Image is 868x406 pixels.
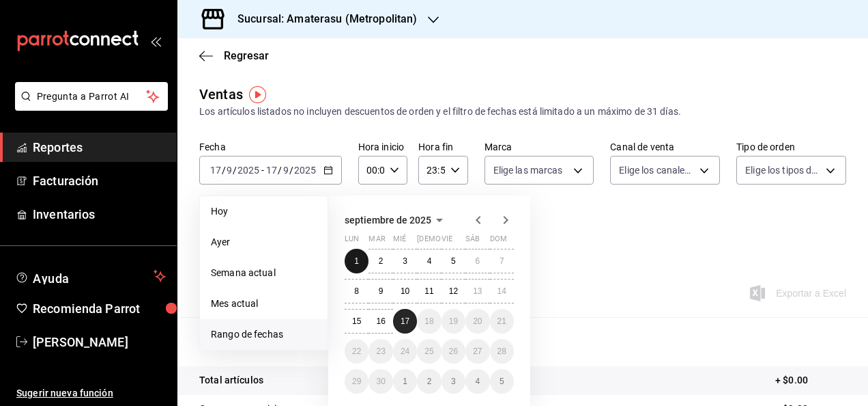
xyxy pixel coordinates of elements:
div: Ventas [199,84,243,105]
button: 3 de octubre de 2025 [442,369,465,394]
abbr: 13 de septiembre de 2025 [473,286,482,296]
abbr: 21 de septiembre de 2025 [497,316,506,326]
button: 3 de septiembre de 2025 [393,249,417,273]
abbr: 1 de septiembre de 2025 [354,256,359,266]
span: Inventarios [33,205,166,224]
abbr: 2 de octubre de 2025 [427,377,432,386]
button: 20 de septiembre de 2025 [465,309,489,334]
abbr: 11 de septiembre de 2025 [424,286,433,296]
abbr: 5 de septiembre de 2025 [451,256,456,266]
button: 30 de septiembre de 2025 [368,369,392,394]
abbr: 17 de septiembre de 2025 [401,316,409,326]
label: Canal de venta [610,142,720,152]
button: 25 de septiembre de 2025 [417,339,441,364]
abbr: 12 de septiembre de 2025 [449,286,458,296]
abbr: 10 de septiembre de 2025 [401,286,409,296]
abbr: 19 de septiembre de 2025 [449,316,458,326]
span: Elige los canales de venta [619,163,695,177]
span: Semana actual [211,266,317,280]
img: Tooltip marker [249,86,266,103]
abbr: 15 de septiembre de 2025 [352,316,361,326]
button: 13 de septiembre de 2025 [465,279,489,303]
abbr: martes [368,234,385,249]
button: 23 de septiembre de 2025 [368,339,392,364]
button: 18 de septiembre de 2025 [417,309,441,334]
button: 26 de septiembre de 2025 [442,339,465,364]
button: 4 de septiembre de 2025 [417,249,441,273]
button: 15 de septiembre de 2025 [345,309,368,334]
button: 1 de septiembre de 2025 [345,249,368,273]
abbr: 30 de septiembre de 2025 [376,377,385,386]
span: Hoy [211,204,317,219]
span: Reportes [33,138,166,157]
span: Pregunta a Parrot AI [37,90,147,104]
abbr: 16 de septiembre de 2025 [376,316,385,326]
abbr: 5 de octubre de 2025 [500,377,504,386]
abbr: 23 de septiembre de 2025 [376,347,385,356]
abbr: 8 de septiembre de 2025 [354,286,359,296]
span: / [278,165,282,176]
span: / [233,165,237,176]
input: ---- [293,165,317,176]
span: septiembre de 2025 [345,215,431,226]
button: 6 de septiembre de 2025 [465,249,489,273]
input: -- [209,165,222,176]
abbr: 29 de septiembre de 2025 [352,377,361,386]
button: 19 de septiembre de 2025 [442,309,465,334]
input: -- [226,165,233,176]
button: 16 de septiembre de 2025 [368,309,392,334]
a: Pregunta a Parrot AI [10,99,168,113]
abbr: miércoles [393,234,406,249]
span: Sugerir nueva función [16,386,166,401]
label: Marca [484,142,594,152]
button: 11 de septiembre de 2025 [417,279,441,303]
abbr: lunes [345,234,359,249]
abbr: 3 de octubre de 2025 [451,377,456,386]
button: 5 de septiembre de 2025 [442,249,465,273]
abbr: 9 de septiembre de 2025 [379,286,384,296]
abbr: domingo [490,234,507,249]
button: 28 de septiembre de 2025 [490,339,514,364]
abbr: 14 de septiembre de 2025 [497,286,506,296]
span: / [222,165,226,176]
button: 5 de octubre de 2025 [490,369,514,394]
label: Hora fin [418,142,467,152]
label: Fecha [199,142,342,152]
abbr: 25 de septiembre de 2025 [424,347,433,356]
button: 27 de septiembre de 2025 [465,339,489,364]
h3: Sucursal: Amaterasu (Metropolitan) [227,11,417,27]
abbr: 24 de septiembre de 2025 [401,347,409,356]
button: 29 de septiembre de 2025 [345,369,368,394]
p: + $0.00 [775,373,846,388]
span: Mes actual [211,297,317,311]
p: Total artículos [199,373,263,388]
abbr: 3 de septiembre de 2025 [403,256,407,266]
abbr: 20 de septiembre de 2025 [473,316,482,326]
abbr: 4 de octubre de 2025 [475,377,480,386]
button: 17 de septiembre de 2025 [393,309,417,334]
button: 10 de septiembre de 2025 [393,279,417,303]
abbr: viernes [442,234,452,249]
input: -- [283,165,289,176]
button: 14 de septiembre de 2025 [490,279,514,303]
button: 4 de octubre de 2025 [465,369,489,394]
div: Los artículos listados no incluyen descuentos de orden y el filtro de fechas está limitado a un m... [199,105,846,119]
button: 21 de septiembre de 2025 [490,309,514,334]
button: Regresar [199,49,269,62]
span: Elige los tipos de orden [745,163,821,177]
span: - [261,165,264,176]
button: 1 de octubre de 2025 [393,369,417,394]
input: ---- [237,165,260,176]
span: Recomienda Parrot [33,299,166,318]
button: 9 de septiembre de 2025 [368,279,392,303]
button: 2 de septiembre de 2025 [368,249,392,273]
abbr: 6 de septiembre de 2025 [475,256,480,266]
abbr: 7 de septiembre de 2025 [500,256,504,266]
button: 7 de septiembre de 2025 [490,249,514,273]
span: Rango de fechas [211,327,317,342]
button: 2 de octubre de 2025 [417,369,441,394]
abbr: 27 de septiembre de 2025 [473,347,482,356]
abbr: 22 de septiembre de 2025 [352,347,361,356]
span: Elige las marcas [493,163,563,177]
